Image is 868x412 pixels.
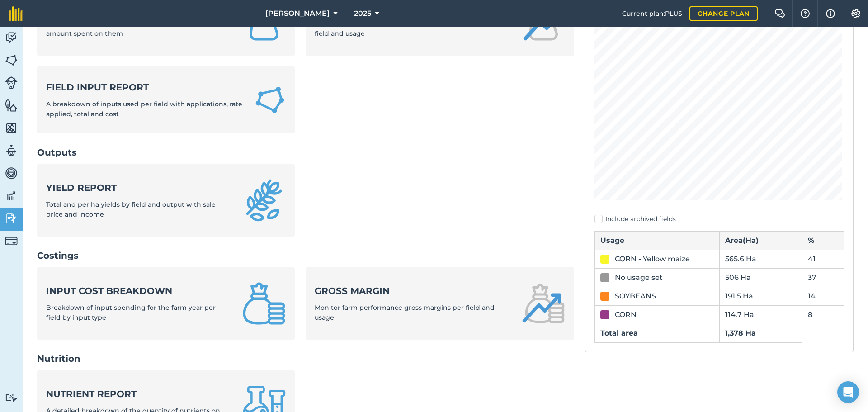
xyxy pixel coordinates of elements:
[5,144,18,157] img: svg+xml;base64,PD94bWwgdmVyc2lvbj0iMS4wIiBlbmNvZGluZz0idXRmLTgiPz4KPCEtLSBHZW5lcmF0b3I6IEFkb2JlIE...
[46,284,231,297] strong: Input cost breakdown
[354,8,371,19] span: 2025
[719,250,802,268] td: 565.6 Ha
[37,164,295,237] a: Yield reportTotal and per ha yields by field and output with sale price and income
[802,268,844,287] td: 37
[802,231,844,250] th: %
[315,303,495,322] span: Monitor farm performance gross margins per field and usage
[615,272,663,283] div: No usage set
[46,81,243,94] strong: Field Input Report
[37,352,574,365] h2: Nutrition
[315,284,511,297] strong: Gross margin
[37,146,574,159] h2: Outputs
[802,287,844,305] td: 14
[265,8,330,19] span: [PERSON_NAME]
[5,31,18,44] img: svg+xml;base64,PD94bWwgdmVyc2lvbj0iMS4wIiBlbmNvZGluZz0idXRmLTgiPz4KPCEtLSBHZW5lcmF0b3I6IEFkb2JlIE...
[46,200,216,218] span: Total and per ha yields by field and output with sale price and income
[800,9,811,18] img: A question mark icon
[242,282,286,325] img: Input cost breakdown
[5,53,18,67] img: svg+xml;base64,PHN2ZyB4bWxucz0iaHR0cDovL3d3dy53My5vcmcvMjAwMC9zdmciIHdpZHRoPSI1NiIgaGVpZ2h0PSI2MC...
[802,305,844,324] td: 8
[315,19,509,37] span: A detailed breakdown of the quantity of an inputs used per field and usage
[306,267,574,340] a: Gross marginMonitor farm performance gross margins per field and usage
[594,214,844,224] label: Include archived fields
[719,287,802,305] td: 191.5 Ha
[46,388,231,400] strong: Nutrient report
[5,121,18,135] img: svg+xml;base64,PHN2ZyB4bWxucz0iaHR0cDovL3d3dy53My5vcmcvMjAwMC9zdmciIHdpZHRoPSI1NiIgaGVpZ2h0PSI2MC...
[622,9,682,19] span: Current plan : PLUS
[46,100,242,118] span: A breakdown of inputs used per field with applications, rate applied, total and cost
[46,303,216,322] span: Breakdown of input spending for the farm year per field by input type
[837,381,859,403] div: Open Intercom Messenger
[37,267,295,340] a: Input cost breakdownBreakdown of input spending for the farm year per field by input type
[719,305,802,324] td: 114.7 Ha
[595,231,720,250] th: Usage
[5,189,18,203] img: svg+xml;base64,PD94bWwgdmVyc2lvbj0iMS4wIiBlbmNvZGluZz0idXRmLTgiPz4KPCEtLSBHZW5lcmF0b3I6IEFkb2JlIE...
[9,6,23,21] img: fieldmargin Logo
[5,235,18,247] img: svg+xml;base64,PD94bWwgdmVyc2lvbj0iMS4wIiBlbmNvZGluZz0idXRmLTgiPz4KPCEtLSBHZW5lcmF0b3I6IEFkb2JlIE...
[615,309,637,320] div: CORN
[37,249,574,262] h2: Costings
[725,329,756,337] strong: 1,378 Ha
[254,83,286,117] img: Field Input Report
[242,179,286,222] img: Yield report
[802,250,844,268] td: 41
[850,9,861,18] img: A cog icon
[5,166,18,180] img: svg+xml;base64,PD94bWwgdmVyc2lvbj0iMS4wIiBlbmNvZGluZz0idXRmLTgiPz4KPCEtLSBHZW5lcmF0b3I6IEFkb2JlIE...
[615,254,690,265] div: CORN - Yellow maize
[37,66,295,134] a: Field Input ReportA breakdown of inputs used per field with applications, rate applied, total and...
[826,8,835,19] img: svg+xml;base64,PHN2ZyB4bWxucz0iaHR0cDovL3d3dy53My5vcmcvMjAwMC9zdmciIHdpZHRoPSIxNyIgaGVpZ2h0PSIxNy...
[719,268,802,287] td: 506 Ha
[46,19,213,37] span: Summary of input totals applied this farm year and amount spent on them
[774,9,785,18] img: Two speech bubbles overlapping with the left bubble in the forefront
[5,212,18,225] img: svg+xml;base64,PD94bWwgdmVyc2lvbj0iMS4wIiBlbmNvZGluZz0idXRmLTgiPz4KPCEtLSBHZW5lcmF0b3I6IEFkb2JlIE...
[600,329,638,337] strong: Total area
[5,99,18,112] img: svg+xml;base64,PHN2ZyB4bWxucz0iaHR0cDovL3d3dy53My5vcmcvMjAwMC9zdmciIHdpZHRoPSI1NiIgaGVpZ2h0PSI2MC...
[5,393,18,402] img: svg+xml;base64,PD94bWwgdmVyc2lvbj0iMS4wIiBlbmNvZGluZz0idXRmLTgiPz4KPCEtLSBHZW5lcmF0b3I6IEFkb2JlIE...
[46,181,231,194] strong: Yield report
[5,76,18,89] img: svg+xml;base64,PD94bWwgdmVyc2lvbj0iMS4wIiBlbmNvZGluZz0idXRmLTgiPz4KPCEtLSBHZW5lcmF0b3I6IEFkb2JlIE...
[719,231,802,250] th: Area ( Ha )
[615,291,656,302] div: SOYBEANS
[522,282,565,325] img: Gross margin
[689,6,758,21] a: Change plan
